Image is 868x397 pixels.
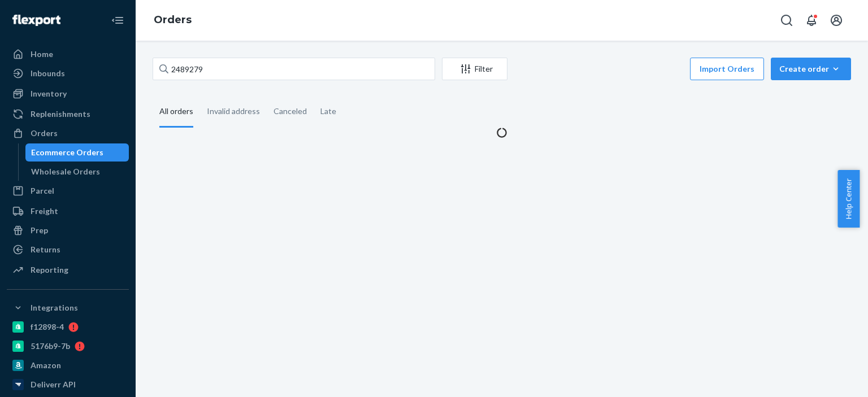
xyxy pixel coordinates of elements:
button: Import Orders [690,58,764,80]
div: Canceled [274,97,307,126]
div: Inventory [31,88,67,99]
div: Replenishments [31,108,90,120]
a: Wholesale Orders [25,163,129,181]
a: 5176b9-7b [7,337,129,355]
a: f12898-4 [7,318,129,336]
a: Amazon [7,356,129,374]
div: Create order [779,63,843,75]
a: Reporting [7,261,129,279]
a: Orders [154,14,192,26]
a: Home [7,45,129,63]
div: Integrations [31,302,78,313]
div: Freight [31,206,58,217]
div: Reporting [31,264,68,276]
a: Orders [7,124,129,142]
input: Search orders [153,58,435,80]
div: Ecommerce Orders [31,147,103,158]
div: f12898-4 [31,321,64,333]
div: Orders [31,128,58,139]
div: Amazon [31,360,61,371]
div: Parcel [31,185,54,197]
img: Flexport logo [12,15,60,26]
div: All orders [159,97,193,128]
a: Deliverr API [7,376,129,394]
div: 5176b9-7b [31,341,70,352]
div: Late [320,97,336,126]
div: Home [31,49,53,60]
button: Filter [442,58,507,80]
a: Returns [7,241,129,259]
div: Invalid address [207,97,260,126]
a: Parcel [7,182,129,200]
button: Help Center [837,170,860,228]
button: Close Navigation [106,9,129,32]
a: Ecommerce Orders [25,143,129,162]
button: Integrations [7,299,129,317]
button: Open Search Box [775,9,798,32]
div: Prep [31,225,48,236]
div: Wholesale Orders [31,166,100,177]
button: Open account menu [825,9,848,32]
a: Inbounds [7,64,129,82]
div: Filter [442,63,507,75]
button: Open notifications [800,9,823,32]
div: Returns [31,244,60,255]
button: Create order [771,58,851,80]
a: Replenishments [7,105,129,123]
div: Inbounds [31,68,65,79]
a: Prep [7,221,129,239]
ol: breadcrumbs [145,4,201,37]
a: Freight [7,202,129,220]
div: Deliverr API [31,379,76,390]
a: Inventory [7,85,129,103]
